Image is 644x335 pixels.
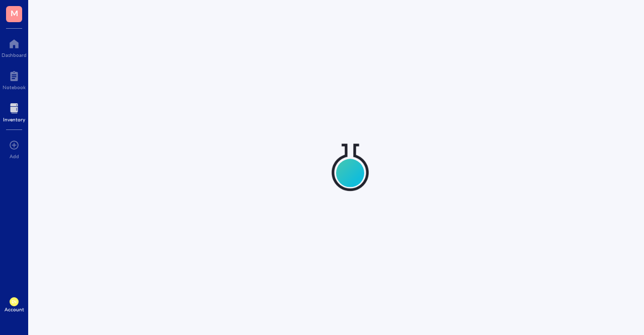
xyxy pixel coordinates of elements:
[3,100,25,122] a: Inventory
[11,7,18,19] span: M
[2,36,27,58] a: Dashboard
[10,153,19,159] div: Add
[3,84,26,90] div: Notebook
[2,52,27,58] div: Dashboard
[3,116,25,122] div: Inventory
[3,68,26,90] a: Notebook
[12,299,17,304] span: EN
[5,306,24,312] div: Account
